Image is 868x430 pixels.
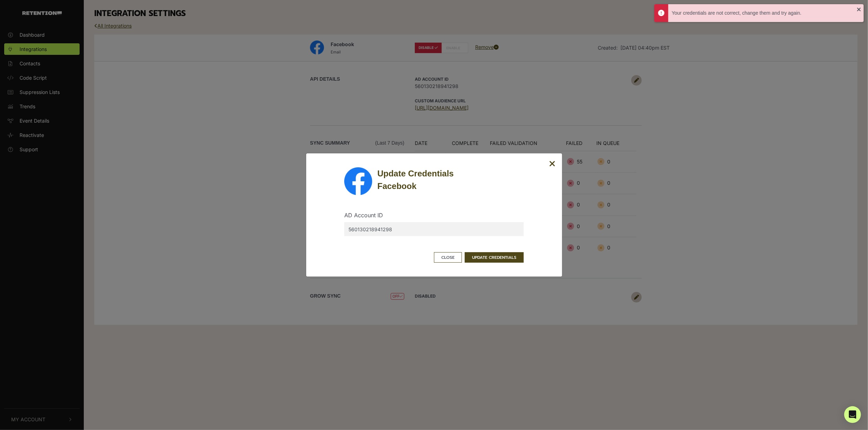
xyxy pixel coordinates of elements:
strong: Facebook [377,181,417,191]
img: Facebook [344,167,372,195]
input: [AD Account ID] [344,222,524,236]
button: Close [550,160,556,168]
button: UPDATE CREDENTIALS [465,252,524,263]
label: AD Account ID [344,211,383,219]
div: Open Intercom Messenger [844,406,861,423]
div: Update Credentials [377,167,524,192]
div: Your credentials are not correct, change them and try again. [672,9,857,17]
button: Close [434,252,462,263]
